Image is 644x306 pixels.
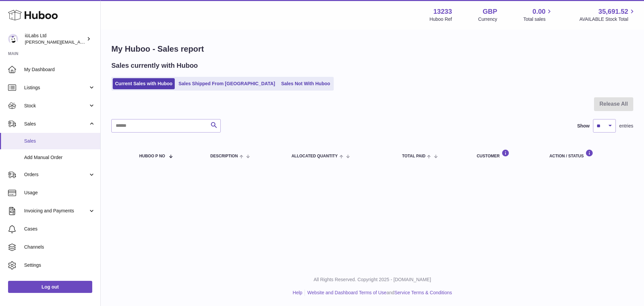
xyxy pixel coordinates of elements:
div: Currency [478,16,497,22]
span: ALLOCATED Quantity [291,154,338,158]
div: Customer [477,149,536,158]
span: Total paid [402,154,426,158]
span: Channels [24,244,95,250]
span: entries [619,123,633,129]
a: Sales Shipped From [GEOGRAPHIC_DATA] [176,78,277,89]
span: Usage [24,190,95,196]
strong: GBP [483,7,497,16]
span: Stock [24,103,88,109]
span: AVAILABLE Stock Total [579,16,636,22]
span: Huboo P no [139,154,165,158]
img: annunziata@iulabs.co [8,34,18,44]
a: Website and Dashboard Terms of Use [307,290,386,295]
span: Sales [24,121,88,127]
span: Total sales [523,16,553,22]
h2: Sales currently with Huboo [111,61,198,70]
span: 0.00 [533,7,546,16]
h1: My Huboo - Sales report [111,44,633,54]
a: 35,691.52 AVAILABLE Stock Total [579,7,636,22]
span: Orders [24,171,88,178]
span: My Dashboard [24,66,95,73]
span: Listings [24,85,88,91]
span: Add Manual Order [24,154,95,161]
div: iüLabs Ltd [25,33,85,45]
div: Action / Status [549,149,627,158]
span: 35,691.52 [598,7,628,16]
a: Log out [8,281,92,293]
a: Service Terms & Conditions [394,290,452,295]
label: Show [577,123,590,129]
a: Help [293,290,303,295]
span: Cases [24,226,95,232]
span: Settings [24,262,95,268]
a: Sales Not With Huboo [279,78,332,89]
span: Invoicing and Payments [24,208,88,214]
div: Huboo Ref [430,16,452,22]
span: [PERSON_NAME][EMAIL_ADDRESS][DOMAIN_NAME] [25,39,135,45]
p: All Rights Reserved. Copyright 2025 - [DOMAIN_NAME] [106,276,639,283]
li: and [305,290,452,296]
a: 0.00 Total sales [523,7,553,22]
a: Current Sales with Huboo [113,78,175,89]
span: Description [210,154,238,158]
span: Sales [24,138,95,144]
strong: 13233 [433,7,452,16]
